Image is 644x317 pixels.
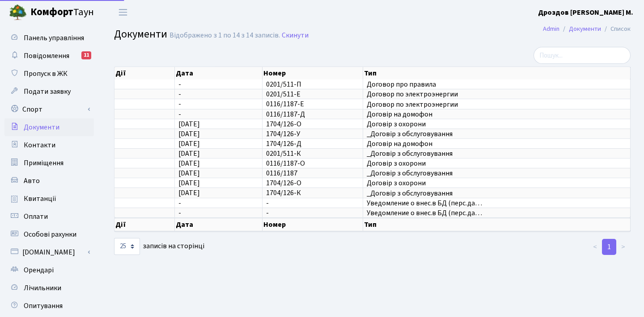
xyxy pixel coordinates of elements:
span: 0116/1187-Е [266,100,304,109]
span: [DATE] [178,119,200,129]
span: Квитанції [24,194,56,204]
th: Номер [263,67,363,79]
span: 1704/126-У [266,129,300,139]
span: 0116/1187 [266,168,297,178]
span: - [178,79,181,89]
a: Особові рахунки [4,225,94,243]
span: - [266,208,269,218]
span: Опитування [24,301,63,311]
th: Дата [175,218,263,231]
span: Подати заявку [24,87,71,96]
a: Admin [543,24,559,33]
li: Список [601,24,631,34]
span: 1704/126-К [266,188,301,198]
span: 1704/126-О [266,119,301,129]
span: 0201/511-П [266,79,301,89]
span: _Договір з обслуговування [367,130,627,138]
span: Договір з охорони [367,121,627,128]
a: Панель управління [4,29,94,47]
span: [DATE] [178,158,200,168]
span: Договор про правила [367,81,627,88]
b: Дроздов [PERSON_NAME] М. [538,8,633,17]
span: Уведомление о внес.в БД (перс.да… [367,209,627,217]
th: Тип [363,67,631,79]
span: Авто [24,176,40,186]
span: Договір на домофон [367,140,627,147]
a: Скинути [282,31,309,40]
a: 1 [602,239,616,255]
span: [DATE] [178,149,200,158]
span: _Договір з обслуговування [367,170,627,177]
th: Дії [114,218,175,231]
span: 0116/1187-О [266,158,305,168]
span: Оплати [24,212,48,221]
span: Уведомление о внес.в БД (перс.да… [367,200,627,207]
span: Договор по электроэнергии [367,91,627,98]
div: 11 [81,51,91,59]
a: Спорт [4,100,94,118]
span: Пропуск в ЖК [24,69,68,79]
a: Дроздов [PERSON_NAME] М. [538,7,633,18]
nav: breadcrumb [530,20,644,38]
span: 0201/511-К [266,149,301,158]
a: Документи [4,118,94,136]
a: Документи [569,24,601,33]
a: Авто [4,172,94,190]
span: Лічильники [24,283,61,293]
span: Договір на домофон [367,111,627,118]
span: [DATE] [178,139,200,149]
span: - [178,208,181,218]
span: - [178,100,181,109]
span: Договор по электроэнергии [367,101,627,108]
span: 0116/1187-Д [266,109,305,119]
button: Переключити навігацію [112,5,134,20]
span: Орендарі [24,265,54,275]
span: - [178,198,181,208]
span: [DATE] [178,178,200,188]
span: Таун [30,5,94,20]
a: Подати заявку [4,83,94,100]
span: - [178,89,181,99]
span: Приміщення [24,158,64,168]
span: Повідомлення [24,51,69,61]
th: Номер [263,218,363,231]
a: Оплати [4,208,94,225]
th: Дії [114,67,175,79]
span: [DATE] [178,129,200,139]
span: _Договір з обслуговування [367,150,627,157]
span: Документи [114,26,167,42]
b: Комфорт [30,5,73,19]
a: Лічильники [4,279,94,297]
span: _Договір з обслуговування [367,190,627,197]
span: Особові рахунки [24,229,76,239]
div: Відображено з 1 по 14 з 14 записів. [169,31,280,40]
th: Дата [175,67,263,79]
span: - [178,109,181,119]
span: Контакти [24,140,55,150]
a: Приміщення [4,154,94,172]
a: Контакти [4,136,94,154]
label: записів на сторінці [114,238,204,255]
span: Договір з охорони [367,160,627,167]
select: записів на сторінці [114,238,140,255]
span: Панель управління [24,33,84,43]
span: Документи [24,122,59,132]
span: 1704/126-Д [266,139,301,149]
a: Опитування [4,297,94,315]
input: Пошук... [534,47,631,64]
span: [DATE] [178,188,200,198]
a: [DOMAIN_NAME] [4,243,94,261]
th: Тип [363,218,631,231]
a: Пропуск в ЖК [4,65,94,83]
span: - [266,198,269,208]
a: Орендарі [4,261,94,279]
span: [DATE] [178,168,200,178]
span: Договір з охорони [367,179,627,187]
img: logo.png [9,4,27,21]
a: Квитанції [4,190,94,208]
span: 1704/126-О [266,178,301,188]
a: Повідомлення11 [4,47,94,65]
span: 0201/511-Е [266,89,301,99]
